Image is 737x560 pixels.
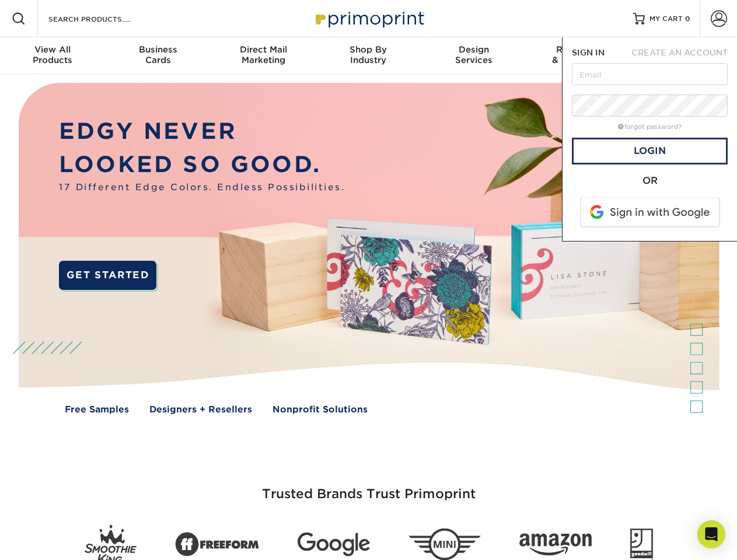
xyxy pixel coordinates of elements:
a: Direct MailMarketing [211,37,316,75]
div: Cards [105,44,210,65]
a: Designers + Resellers [149,403,252,416]
img: Goodwill [630,528,653,560]
a: Shop ByIndustry [316,37,421,75]
span: Design [421,44,526,55]
div: Marketing [211,44,316,65]
span: CREATE AN ACCOUNT [631,48,728,57]
span: Direct Mail [211,44,316,55]
img: Primoprint [310,6,427,31]
a: Login [572,138,728,164]
a: forgot password? [618,123,682,131]
div: Open Intercom Messenger [697,520,725,548]
p: LOOKED SO GOOD. [59,148,345,181]
a: GET STARTED [59,261,156,290]
div: Services [421,44,526,65]
input: SEARCH PRODUCTS..... [47,12,161,26]
span: MY CART [649,14,683,24]
div: Industry [316,44,421,65]
a: Free Samples [65,403,129,416]
span: 17 Different Edge Colors. Endless Possibilities. [59,181,345,194]
img: Amazon [519,534,592,556]
div: & Templates [526,44,631,65]
a: Resources& Templates [526,37,631,75]
a: DesignServices [421,37,526,75]
h3: Trusted Brands Trust Primoprint [27,459,710,516]
span: Shop By [316,44,421,55]
a: Nonprofit Solutions [273,403,368,416]
p: EDGY NEVER [59,115,345,148]
span: Business [105,44,210,55]
div: OR [572,174,728,188]
span: 0 [685,15,690,23]
span: Resources [526,44,631,55]
span: SIGN IN [572,48,605,57]
input: Email [572,63,728,85]
img: Google [298,533,370,556]
a: BusinessCards [105,37,210,75]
